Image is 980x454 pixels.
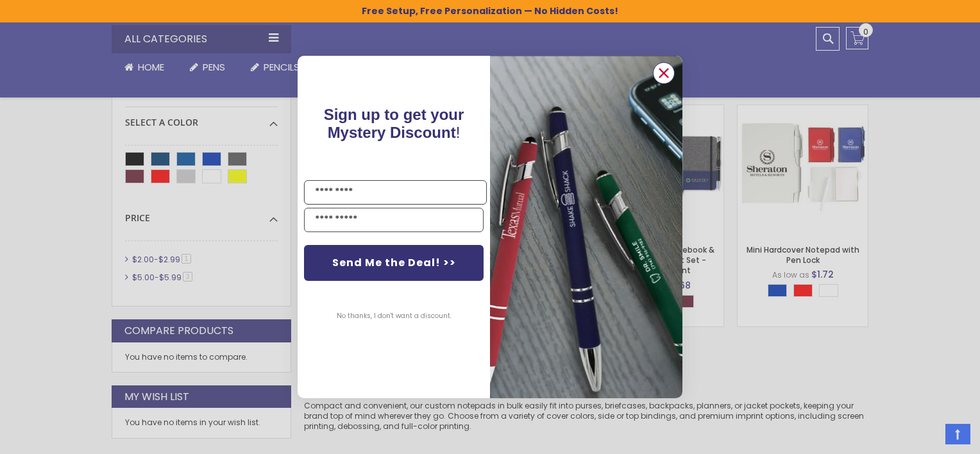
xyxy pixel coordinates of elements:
span: ! [324,106,464,141]
button: No thanks, I don't want a discount. [330,300,458,332]
button: Close dialog [653,62,675,84]
img: pop-up-image [490,56,682,398]
span: Sign up to get your Mystery Discount [324,106,464,141]
button: Send Me the Deal! >> [304,245,484,281]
